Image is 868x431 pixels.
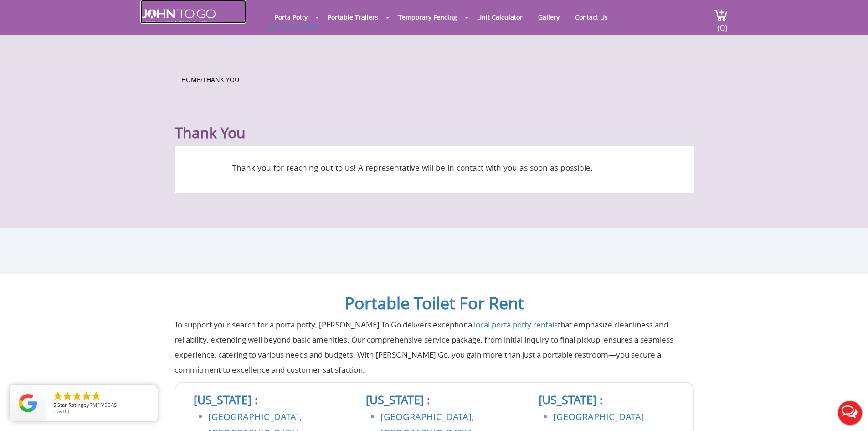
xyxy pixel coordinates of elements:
ul: / [181,73,687,84]
span: 5 [53,401,56,408]
a: [US_STATE] : [366,392,430,407]
a: [US_STATE] : [539,392,603,407]
li:  [91,390,102,401]
h1: Thank You [175,102,694,142]
a: [GEOGRAPHIC_DATA] [553,410,644,423]
a: Unit Calculator [470,8,529,26]
span: (0) [717,14,728,34]
p: Thank you for reaching out to us! A representative will be in contact with you as soon as possible. [188,160,637,175]
a: Gallery [531,8,566,26]
span: Star Rating [57,401,83,408]
a: Portable Trailers [321,8,385,26]
a: [US_STATE] : [194,392,258,407]
img: JOHN to go [140,9,216,24]
a: Thank You [203,75,239,84]
a: Home [181,75,200,84]
span: by [53,402,150,409]
a: local porta potty rentals [474,319,558,330]
li:  [62,390,73,401]
span: [DATE] [53,408,69,415]
li:  [81,390,92,401]
p: To support your search for a porta potty, [PERSON_NAME] To Go delivers exceptional that emphasize... [175,317,694,377]
li:  [72,390,82,401]
span: RMF VEGAS [89,401,117,408]
img: Review Rating [19,394,37,412]
img: cart a [714,9,728,21]
a: Porta Potty [268,8,314,26]
a: Temporary Fencing [391,8,464,26]
button: Live Chat [832,395,868,431]
li:  [52,390,63,401]
a: Portable Toilet For Rent [344,292,524,314]
a: Contact Us [568,8,615,26]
